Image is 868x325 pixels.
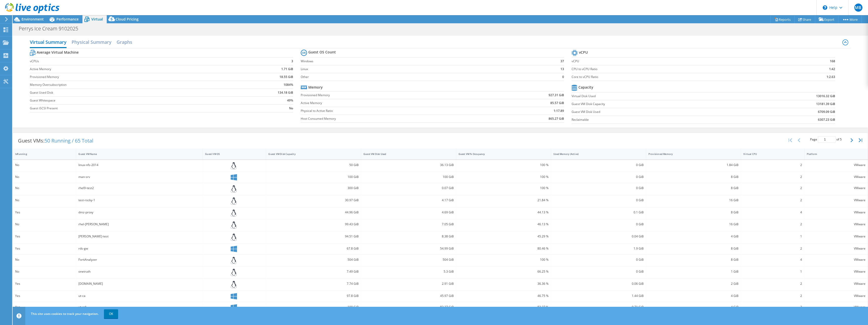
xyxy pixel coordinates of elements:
[459,185,549,191] div: 100 %
[78,152,194,156] div: Guest VM Name
[807,152,859,156] div: Platform
[553,197,644,203] div: 0 GiB
[572,67,775,72] label: CPU to vCPU Ratio
[15,152,68,156] div: IsRunning
[648,221,739,227] div: 16 GiB
[278,90,293,95] b: 134.18 GiB
[21,17,44,22] span: Environment
[15,221,74,227] div: No
[363,221,454,227] div: 7.05 GiB
[743,174,802,180] div: 2
[37,50,79,55] b: Average Virtual Machine
[30,90,230,95] label: Guest Used Disk
[553,257,644,262] div: 0 GiB
[459,281,549,287] div: 36.36 %
[117,37,132,47] h2: Graphs
[289,106,293,111] b: No
[15,293,74,299] div: Yes
[268,269,359,274] div: 7.49 GiB
[78,304,200,310] div: ut-edi
[459,293,549,299] div: 46.75 %
[743,304,802,310] div: 2
[810,136,842,143] span: Page of
[572,74,775,79] label: Core to vCPU Ratio
[553,152,638,156] div: Used Memory (Active)
[268,210,359,215] div: 44.96 GiB
[363,152,448,156] div: Guest VM Disk Used
[648,304,739,310] div: 4 GiB
[572,94,744,99] label: Virtual Disk Used
[807,269,865,274] div: VMware
[281,67,293,72] b: 1.71 GiB
[648,162,739,168] div: 1.84 GiB
[78,174,200,180] div: man-srv
[554,108,564,113] b: 1:17.89
[72,37,112,47] h2: Physical Summary
[572,109,744,114] label: Guest VM Disk Used
[560,67,564,72] b: 13
[838,15,862,23] a: More
[15,281,74,287] div: Yes
[268,246,359,251] div: 67.8 GiB
[553,234,644,239] div: 0.04 GiB
[30,106,230,111] label: Guest iSCSI Present
[818,109,835,114] b: 6709.09 GiB
[553,162,644,168] div: 0 GiB
[31,312,99,316] span: This site uses cookies to track your navigation.
[268,174,359,180] div: 100 GiB
[807,174,865,180] div: VMware
[78,221,200,227] div: rhel-[PERSON_NAME]
[743,162,802,168] div: 2
[45,137,93,144] span: 50 Running / 65 Total
[15,162,74,168] div: No
[578,85,593,90] b: Capacity
[743,197,802,203] div: 2
[579,50,588,55] b: vCPU
[78,281,200,287] div: [DOMAIN_NAME]
[363,185,454,191] div: 0.07 GiB
[78,234,200,239] div: [PERSON_NAME]-test
[648,210,739,215] div: 8 GiB
[268,293,359,299] div: 97.8 GiB
[807,304,865,310] div: VMware
[553,221,644,227] div: 0 GiB
[363,234,454,239] div: 8.38 GiB
[743,293,802,299] div: 2
[830,59,835,64] b: 168
[648,185,739,191] div: 8 GiB
[818,117,835,122] b: 6307.23 GiB
[30,74,230,79] label: Provisioned Memory
[78,293,200,299] div: ut-ca
[56,17,79,22] span: Performance
[648,152,733,156] div: Provisioned Memory
[301,100,488,106] label: Active Memory
[743,152,796,156] div: Virtual CPU
[16,26,86,31] h1: Perrys Ice Cream 9102025
[815,15,838,23] a: Export
[15,246,74,251] div: Yes
[363,257,454,262] div: 504 GiB
[30,82,230,87] label: Memory Oversubscription
[827,74,835,79] b: 1:2.63
[560,59,564,64] b: 37
[553,269,644,274] div: 0 GiB
[78,197,200,203] div: test-rocky-1
[268,281,359,287] div: 7.74 GiB
[743,281,802,287] div: 2
[363,281,454,287] div: 2.91 GiB
[78,269,200,274] div: onetruth
[78,210,200,215] div: dmz-proxy
[459,246,549,251] div: 80.46 %
[807,234,865,239] div: VMware
[301,108,488,113] label: Physical to Active Ratio
[30,59,230,64] label: vCPUs
[816,101,835,107] b: 13181.39 GiB
[268,257,359,262] div: 504 GiB
[363,269,454,274] div: 5.3 GiB
[648,257,739,262] div: 8 GiB
[743,269,802,274] div: 1
[807,197,865,203] div: VMware
[363,293,454,299] div: 45.97 GiB
[854,4,862,12] span: MB
[459,304,549,310] div: 83.37 %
